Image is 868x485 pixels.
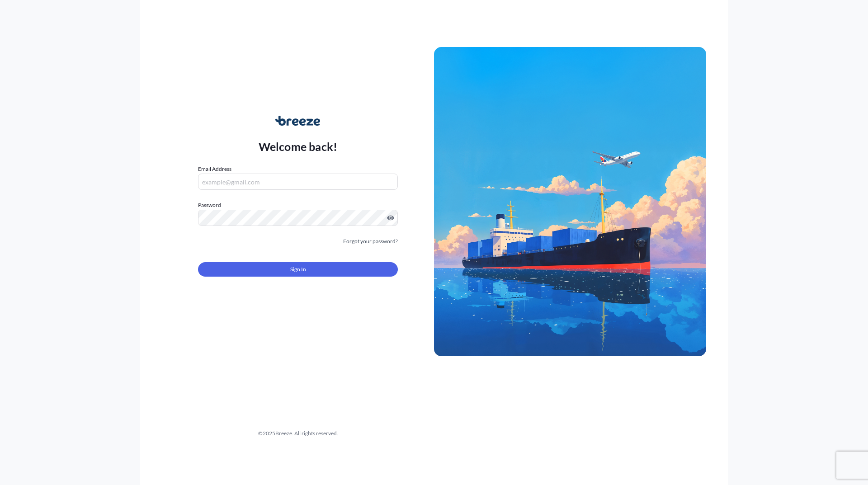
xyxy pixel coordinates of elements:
button: Sign In [198,262,398,277]
p: Welcome back! [259,139,338,154]
input: example@gmail.com [198,174,398,190]
span: Sign In [290,265,306,274]
div: © 2025 Breeze. All rights reserved. [162,429,434,438]
label: Email Address [198,165,231,174]
a: Forgot your password? [343,237,398,246]
label: Password [198,201,398,210]
button: Show password [387,214,394,221]
img: Ship illustration [434,47,706,356]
